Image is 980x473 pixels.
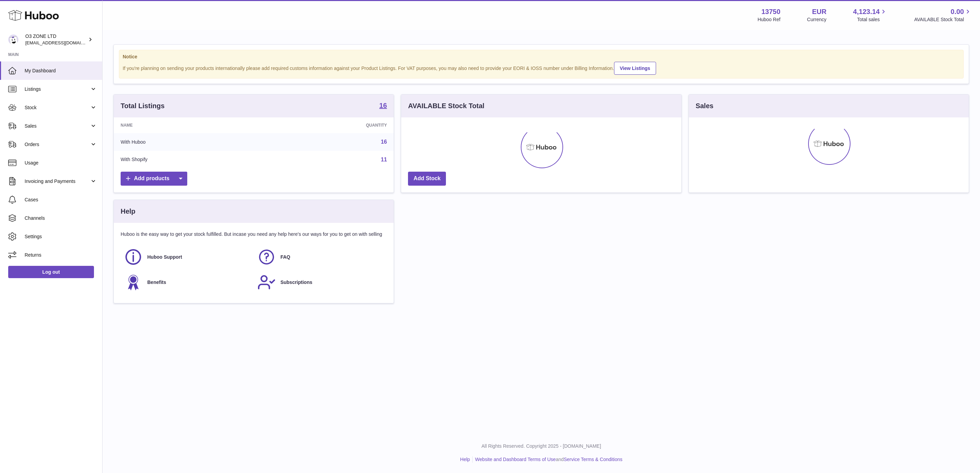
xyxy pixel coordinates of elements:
[257,273,384,291] a: Subscriptions
[381,139,387,145] a: 16
[114,151,265,169] td: With Shopify
[475,457,556,462] a: Website and Dashboard Terms of Use
[25,197,97,203] span: Cases
[25,215,97,221] span: Channels
[473,456,622,463] li: and
[25,33,87,46] div: O3 ZONE LTD
[812,7,826,16] strong: EUR
[914,16,972,23] span: AVAILABLE Stock Total
[25,141,90,148] span: Orders
[857,16,887,23] span: Total sales
[951,7,964,16] span: 0.00
[121,207,135,216] h3: Help
[853,7,888,23] a: 4,123.14 Total sales
[25,68,97,74] span: My Dashboard
[124,273,250,291] a: Benefits
[114,133,265,151] td: With Huboo
[758,16,780,23] div: Huboo Ref
[25,104,90,111] span: Stock
[564,457,623,462] a: Service Terms & Conditions
[761,7,780,16] strong: 13750
[25,160,97,166] span: Usage
[147,279,166,286] span: Benefits
[121,172,187,186] a: Add products
[914,7,972,23] a: 0.00 AVAILABLE Stock Total
[8,34,18,45] img: internalAdmin-13750@internal.huboo.com
[257,248,384,266] a: FAQ
[381,157,387,162] a: 11
[807,16,827,23] div: Currency
[281,279,312,286] span: Subscriptions
[696,101,713,111] h3: Sales
[853,7,880,16] span: 4,123.14
[147,254,182,260] span: Huboo Support
[108,443,975,449] p: All Rights Reserved. Copyright 2025 - [DOMAIN_NAME]
[25,233,97,240] span: Settings
[25,123,90,129] span: Sales
[25,40,100,45] span: [EMAIL_ADDRESS][DOMAIN_NAME]
[265,117,394,133] th: Quantity
[124,248,250,266] a: Huboo Support
[408,172,446,186] a: Add Stock
[8,266,94,278] a: Log out
[25,178,90,185] span: Invoicing and Payments
[379,102,387,110] a: 16
[379,102,387,109] strong: 16
[114,117,265,133] th: Name
[25,86,90,92] span: Listings
[614,62,656,75] a: View Listings
[121,101,165,111] h3: Total Listings
[460,457,470,462] a: Help
[408,101,484,111] h3: AVAILABLE Stock Total
[281,254,290,260] span: FAQ
[123,61,960,75] div: If you're planning on sending your products internationally please add required customs informati...
[121,231,387,238] p: Huboo is the easy way to get your stock fulfilled. But incase you need any help here's our ways f...
[123,54,960,60] strong: Notice
[25,252,97,258] span: Returns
